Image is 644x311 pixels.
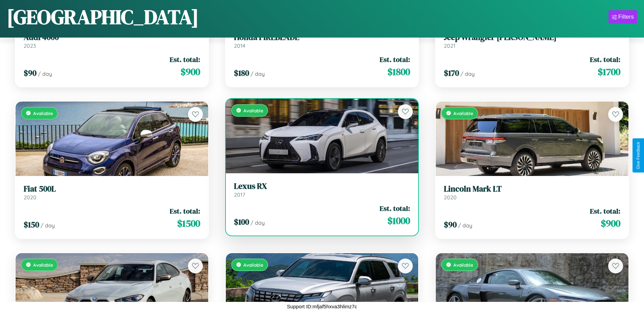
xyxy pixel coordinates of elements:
h3: Jeep Wrangler [PERSON_NAME] [444,32,620,42]
span: $ 1000 [387,214,410,227]
a: Fiat 500L2020 [24,184,200,201]
span: 2017 [234,191,245,198]
h3: Honda FIREBLADE [234,32,410,42]
div: Give Feedback [636,142,641,169]
span: Available [453,110,473,116]
span: $ 900 [601,217,620,230]
a: Jeep Wrangler [PERSON_NAME]2021 [444,32,620,49]
span: $ 90 [444,219,457,230]
span: Est. total: [380,203,410,213]
span: $ 100 [234,216,249,227]
span: $ 150 [24,219,39,230]
span: / day [458,222,472,229]
button: Filters [609,10,637,24]
span: $ 1700 [598,65,620,79]
span: 2021 [444,42,455,49]
h3: Lincoln Mark LT [444,184,620,194]
p: Support ID: mfjaf5hxva3hlimz7c [287,302,357,311]
span: Available [33,262,53,268]
h3: Lexus RX [234,181,410,191]
span: $ 170 [444,67,459,79]
span: 2020 [24,194,37,201]
span: / day [251,70,265,77]
span: / day [38,70,52,77]
span: / day [460,70,475,77]
a: Honda FIREBLADE2014 [234,32,410,49]
a: Audi 40002023 [24,32,200,49]
h1: [GEOGRAPHIC_DATA] [7,3,199,31]
span: $ 90 [24,67,37,79]
a: Lincoln Mark LT2020 [444,184,620,201]
h3: Fiat 500L [24,184,200,194]
h3: Audi 4000 [24,32,200,42]
span: / day [41,222,55,229]
span: Est. total: [590,206,620,216]
span: $ 1800 [387,65,410,79]
span: / day [251,219,265,226]
span: Available [243,108,263,113]
span: Est. total: [170,54,200,64]
span: 2014 [234,42,245,49]
span: $ 180 [234,67,249,79]
span: Est. total: [170,206,200,216]
span: Est. total: [590,54,620,64]
span: 2023 [24,42,36,49]
span: $ 1500 [177,217,200,230]
span: 2020 [444,194,457,201]
span: $ 900 [181,65,200,79]
div: Filters [618,14,634,20]
span: Available [243,262,263,268]
span: Available [453,262,473,268]
a: Lexus RX2017 [234,181,410,198]
span: Available [33,110,53,116]
span: Est. total: [380,54,410,64]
